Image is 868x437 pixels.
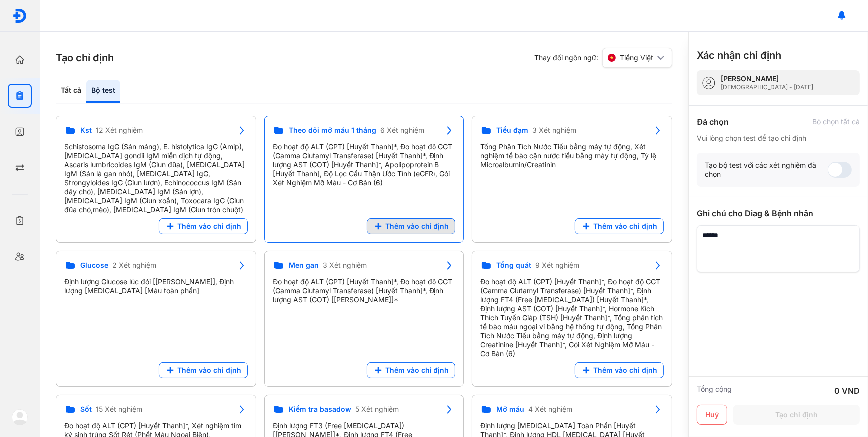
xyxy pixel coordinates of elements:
[721,74,813,83] div: [PERSON_NAME]
[593,222,657,231] span: Thêm vào chỉ định
[177,222,241,231] span: Thêm vào chỉ định
[534,48,672,68] div: Thay đổi ngôn ngữ:
[593,366,657,375] span: Thêm vào chỉ định
[575,218,664,234] button: Thêm vào chỉ định
[733,405,860,425] button: Tạo chỉ định
[96,126,143,135] span: 12 Xét nghiệm
[480,277,664,358] div: Đo hoạt độ ALT (GPT) [Huyết Thanh]*, Đo hoạt độ GGT (Gamma Glutamyl Transferase) [Huyết Thanh]*, ...
[159,362,248,378] button: Thêm vào chỉ định
[355,405,399,414] span: 5 Xét nghiệm
[528,405,572,414] span: 4 Xét nghiệm
[56,51,114,65] h3: Tạo chỉ định
[535,261,579,270] span: 9 Xét nghiệm
[12,8,27,23] img: logo
[532,126,576,135] span: 3 Xét nghiệm
[721,83,813,91] div: [DEMOGRAPHIC_DATA] - [DATE]
[367,218,455,234] button: Thêm vào chỉ định
[496,405,524,414] span: Mỡ máu
[367,362,455,378] button: Thêm vào chỉ định
[289,261,319,270] span: Men gan
[705,161,828,179] div: Tạo bộ test với các xét nghiệm đã chọn
[12,409,28,425] img: logo
[289,126,376,135] span: Theo dõi mỡ máu 1 tháng
[812,117,860,126] div: Bỏ chọn tất cả
[80,261,108,270] span: Glucose
[697,405,727,425] button: Huỷ
[112,261,156,270] span: 2 Xét nghiệm
[620,53,653,62] span: Tiếng Việt
[64,142,248,214] div: Schistosoma IgG (Sán máng), E. histolytica IgG (Amip), [MEDICAL_DATA] gondii IgM miễn dịch tự độn...
[697,48,781,62] h3: Xác nhận chỉ định
[697,207,860,219] div: Ghi chú cho Diag & Bệnh nhân
[289,405,351,414] span: Kiểm tra basadow
[697,385,732,397] div: Tổng cộng
[86,80,120,103] div: Bộ test
[323,261,367,270] span: 3 Xét nghiệm
[96,405,142,414] span: 15 Xét nghiệm
[834,385,860,397] div: 0 VND
[385,366,449,375] span: Thêm vào chỉ định
[64,277,248,295] div: Định lượng Glucose lúc đói [[PERSON_NAME]], Định lượng [MEDICAL_DATA] [Máu toàn phần]
[159,218,248,234] button: Thêm vào chỉ định
[273,277,456,304] div: Đo hoạt độ ALT (GPT) [Huyết Thanh]*, Đo hoạt độ GGT (Gamma Glutamyl Transferase) [Huyết Thanh]*, ...
[480,142,664,169] div: Tổng Phân Tích Nước Tiểu bằng máy tự động, Xét nghiệm tế bào cặn nước tiểu bằng máy tự động, Tỷ l...
[380,126,424,135] span: 6 Xét nghiệm
[697,116,729,128] div: Đã chọn
[385,222,449,231] span: Thêm vào chỉ định
[496,126,528,135] span: Tiểu đạm
[80,126,92,135] span: Kst
[177,366,241,375] span: Thêm vào chỉ định
[697,134,860,143] div: Vui lòng chọn test để tạo chỉ định
[575,362,664,378] button: Thêm vào chỉ định
[80,405,92,414] span: Sốt
[56,80,86,103] div: Tất cả
[496,261,531,270] span: Tổng quát
[273,142,456,187] div: Đo hoạt độ ALT (GPT) [Huyết Thanh]*, Đo hoạt độ GGT (Gamma Glutamyl Transferase) [Huyết Thanh]*, ...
